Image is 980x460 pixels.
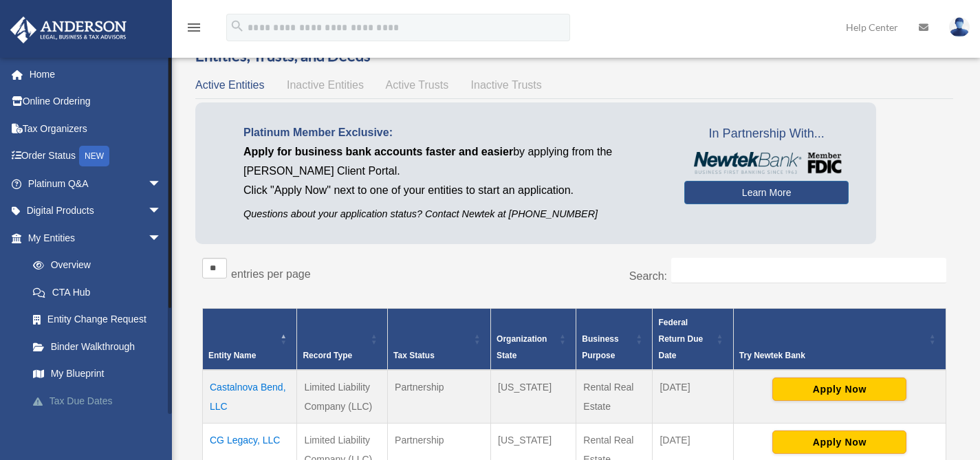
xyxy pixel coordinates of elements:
span: Organization State [497,334,547,360]
i: search [230,19,245,34]
td: Limited Liability Company (LLC) [297,370,388,424]
span: arrow_drop_down [148,170,175,198]
span: Active Entities [195,79,264,91]
button: Apply Now [772,377,906,401]
span: arrow_drop_down [148,224,175,252]
th: Federal Return Due Date: Activate to sort [653,309,733,371]
span: Federal Return Due Date [658,318,703,360]
th: Entity Name: Activate to invert sorting [203,309,297,371]
img: NewtekBankLogoSM.png [691,152,842,174]
th: Tax Status: Activate to sort [388,309,491,371]
div: NEW [79,146,109,166]
td: [DATE] [653,370,733,424]
p: Click "Apply Now" next to one of your entities to start an application. [243,181,664,200]
a: Home [10,61,182,88]
span: Entity Name [208,351,256,360]
a: Platinum Q&Aarrow_drop_down [10,170,182,197]
a: My Blueprint [19,360,182,388]
span: Business Purpose [582,334,618,360]
span: Active Trusts [386,79,449,91]
td: Castalnova Bend, LLC [203,370,297,424]
a: Tax Due Dates [19,387,182,415]
a: My Entitiesarrow_drop_down [10,224,182,252]
span: In Partnership With... [684,123,849,145]
th: Record Type: Activate to sort [297,309,388,371]
span: Record Type [303,351,352,360]
a: Digital Productsarrow_drop_down [10,197,182,225]
div: Try Newtek Bank [739,347,925,364]
th: Try Newtek Bank : Activate to sort [733,309,946,371]
td: Rental Real Estate [576,370,653,424]
a: Overview [19,252,175,279]
th: Business Purpose: Activate to sort [576,309,653,371]
a: Online Ordering [10,88,182,116]
a: Order StatusNEW [10,142,182,171]
a: Entity Change Request [19,306,182,333]
span: Apply for business bank accounts faster and easier [243,146,513,157]
i: menu [186,19,202,36]
label: entries per page [231,268,311,280]
span: Inactive Trusts [471,79,542,91]
span: arrow_drop_down [148,197,175,226]
a: Binder Walkthrough [19,333,182,360]
img: User Pic [949,17,970,37]
span: Inactive Entities [287,79,364,91]
a: CTA Hub [19,278,182,306]
th: Organization State: Activate to sort [491,309,576,371]
a: Tax Organizers [10,115,182,142]
td: Partnership [388,370,491,424]
span: Tax Status [393,351,435,360]
p: Platinum Member Exclusive: [243,123,664,142]
label: Search: [629,270,667,282]
a: Learn More [684,181,849,204]
img: Anderson Advisors Platinum Portal [6,17,131,43]
td: [US_STATE] [491,370,576,424]
p: by applying from the [PERSON_NAME] Client Portal. [243,142,664,181]
button: Apply Now [772,430,906,454]
a: menu [186,24,202,36]
p: Questions about your application status? Contact Newtek at [PHONE_NUMBER] [243,206,664,223]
